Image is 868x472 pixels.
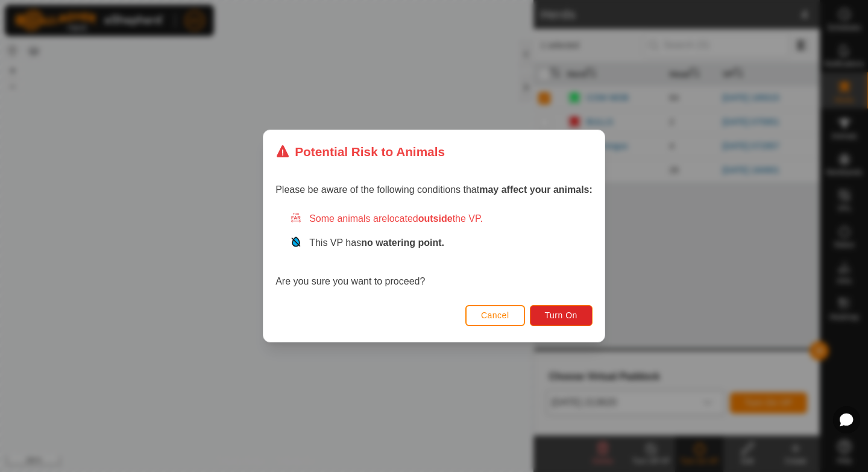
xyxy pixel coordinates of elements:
div: Are you sure you want to proceed? [275,212,593,289]
span: Turn On [545,310,577,320]
button: Turn On [530,305,593,326]
button: Cancel [465,305,525,326]
div: Potential Risk to Animals [275,142,445,161]
span: located the VP. [387,213,483,224]
span: This VP has [309,238,444,248]
strong: outside [418,213,453,224]
span: Please be aware of the following conditions that [275,184,593,195]
span: Cancel [481,310,509,320]
strong: may affect your animals: [479,184,593,195]
strong: no watering point. [361,238,444,248]
div: Some animals are [290,212,593,226]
